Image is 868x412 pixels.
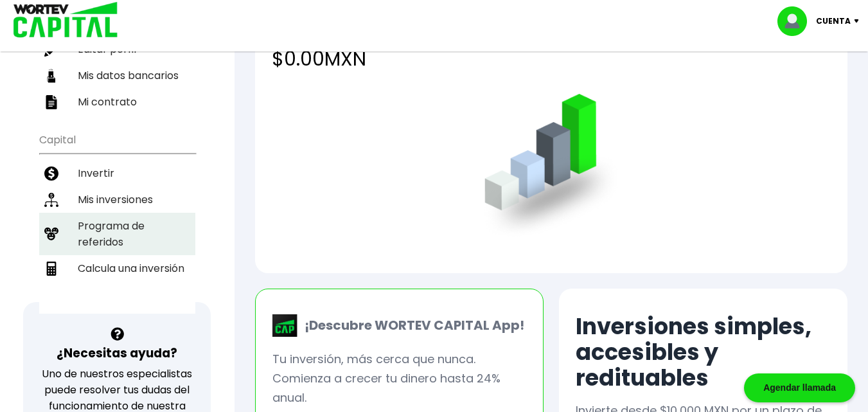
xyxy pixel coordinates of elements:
a: Invertir [39,160,195,186]
h3: ¿Necesitas ayuda? [57,344,177,363]
p: ¡Descubre WORTEV CAPITAL App! [298,316,524,335]
h2: Inversiones simples, accesibles y redituables [576,314,831,391]
a: Mi contrato [39,89,195,115]
div: Agendar llamada [744,373,855,402]
ul: Capital [39,125,195,314]
img: datos-icon.10cf9172.svg [44,69,58,83]
a: Calcula una inversión [39,255,195,282]
img: calculadora-icon.17d418c4.svg [44,262,58,276]
img: inversiones-icon.6695dc30.svg [44,193,58,207]
h4: $0.00 MXN [272,44,831,73]
p: Tu inversión, más cerca que nunca. Comienza a crecer tu dinero hasta 24% anual. [272,350,526,408]
p: Cuenta [816,12,851,31]
a: Programa de referidos [39,213,195,255]
img: contrato-icon.f2db500c.svg [44,95,58,109]
img: profile-image [777,6,816,36]
img: wortev-capital-app-icon [272,314,298,337]
img: invertir-icon.b3b967d7.svg [44,166,58,181]
img: recomiendanos-icon.9b8e9327.svg [44,227,58,241]
a: Mis inversiones [39,186,195,213]
a: Mis datos bancarios [39,62,195,89]
ul: Perfil [39,1,195,115]
img: grafica.516fef24.png [479,94,624,240]
img: icon-down [851,19,868,23]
